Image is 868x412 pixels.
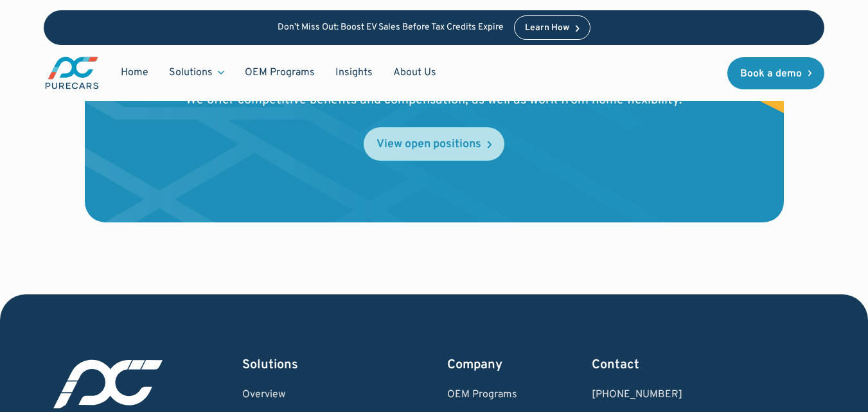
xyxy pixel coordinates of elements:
a: OEM Programs [235,60,325,85]
div: Solutions [159,60,235,85]
div: Solutions [242,356,373,374]
a: OEM Programs [447,390,517,401]
a: Insights [325,60,383,85]
div: Learn How [525,24,569,33]
a: About Us [383,60,447,85]
div: Book a demo [740,69,802,79]
div: [PHONE_NUMBER] [592,390,801,401]
a: Book a demo [727,57,825,89]
p: Don’t Miss Out: Boost EV Sales Before Tax Credits Expire [278,22,504,33]
div: View open positions [376,139,481,150]
img: purecars logo [44,55,100,91]
div: Contact [592,356,801,374]
a: Learn How [514,15,590,40]
a: main [44,55,100,91]
a: Overview [242,390,373,401]
div: Solutions [169,66,213,80]
div: Company [447,356,517,374]
a: View open positions [364,127,504,161]
a: Home [111,60,159,85]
